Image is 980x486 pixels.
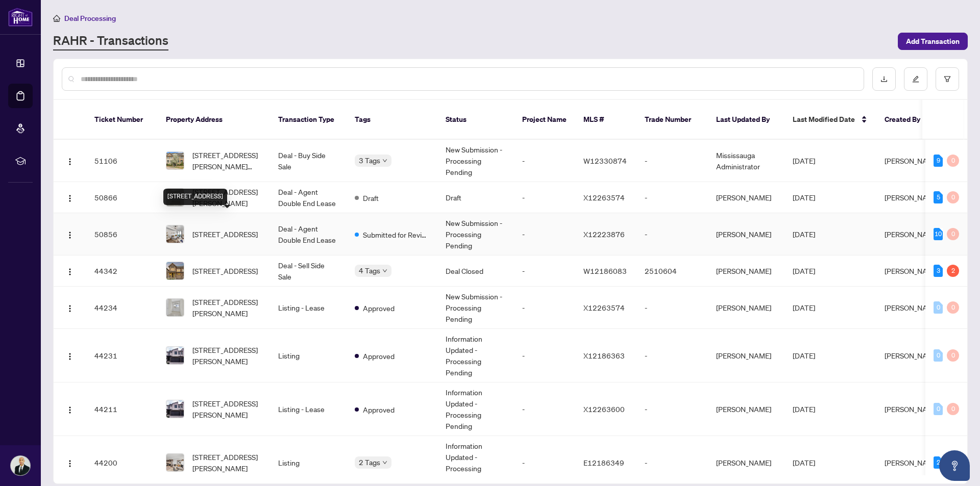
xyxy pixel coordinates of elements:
[363,192,379,203] span: Draft
[514,140,575,182] td: -
[934,349,943,362] div: 0
[86,213,158,255] td: 50856
[270,140,347,182] td: Deal - Buy Side Sale
[347,100,437,140] th: Tags
[62,299,78,316] button: Logo
[636,329,708,382] td: -
[514,100,575,140] th: Project Name
[8,8,33,27] img: logo
[62,263,78,279] button: Logo
[944,75,951,83] span: filter
[514,329,575,382] td: -
[66,352,74,361] img: Logo
[872,67,896,91] button: download
[437,213,514,255] td: New Submission - Processing Pending
[382,268,387,273] span: down
[382,158,387,163] span: down
[947,191,959,203] div: 0
[906,33,960,49] span: Add Transaction
[192,186,262,209] span: [STREET_ADDRESS][PERSON_NAME]
[708,140,785,182] td: Mississauga Administrator
[885,193,940,202] span: [PERSON_NAME]
[708,382,785,436] td: [PERSON_NAME]
[192,344,262,367] span: [STREET_ADDRESS][PERSON_NAME]
[166,400,184,418] img: thumbnail-img
[437,255,514,287] td: Deal Closed
[708,255,785,287] td: [PERSON_NAME]
[636,382,708,436] td: -
[934,301,943,314] div: 0
[363,229,429,240] span: Submitted for Review
[66,194,74,202] img: Logo
[62,347,78,364] button: Logo
[86,100,158,140] th: Ticket Number
[192,149,262,172] span: [STREET_ADDRESS][PERSON_NAME][PERSON_NAME]
[708,329,785,382] td: [PERSON_NAME]
[86,382,158,436] td: 44211
[912,75,919,83] span: edit
[514,382,575,436] td: -
[62,226,78,242] button: Logo
[636,255,708,287] td: 2510604
[793,303,815,312] span: [DATE]
[53,32,168,50] a: RAHR - Transactions
[192,296,262,319] span: [STREET_ADDRESS][PERSON_NAME]
[885,404,940,414] span: [PERSON_NAME]
[86,182,158,213] td: 50866
[936,67,959,91] button: filter
[636,287,708,329] td: -
[62,401,78,417] button: Logo
[583,303,625,312] span: X12263574
[708,287,785,329] td: [PERSON_NAME]
[64,14,116,23] span: Deal Processing
[583,156,627,165] span: W12330874
[793,266,815,275] span: [DATE]
[11,456,30,475] img: Profile Icon
[785,100,876,140] th: Last Modified Date
[166,152,184,169] img: thumbnail-img
[437,100,514,140] th: Status
[163,189,227,205] div: [STREET_ADDRESS]
[437,140,514,182] td: New Submission - Processing Pending
[166,299,184,316] img: thumbnail-img
[437,382,514,436] td: Information Updated - Processing Pending
[708,213,785,255] td: [PERSON_NAME]
[934,265,943,277] div: 3
[359,265,380,276] span: 4 Tags
[53,15,60,22] span: home
[885,303,940,312] span: [PERSON_NAME]
[793,156,815,165] span: [DATE]
[270,182,347,213] td: Deal - Agent Double End Lease
[363,350,395,362] span: Approved
[947,403,959,415] div: 0
[636,140,708,182] td: -
[359,155,380,166] span: 3 Tags
[880,75,888,83] span: download
[708,182,785,213] td: [PERSON_NAME]
[934,228,943,240] div: 10
[270,382,347,436] td: Listing - Lease
[66,304,74,313] img: Logo
[904,67,927,91] button: edit
[636,182,708,213] td: -
[437,182,514,213] td: Draft
[166,225,184,243] img: thumbnail-img
[66,268,74,276] img: Logo
[166,454,184,471] img: thumbnail-img
[437,329,514,382] td: Information Updated - Processing Pending
[166,347,184,364] img: thumbnail-img
[192,398,262,420] span: [STREET_ADDRESS][PERSON_NAME]
[947,155,959,167] div: 0
[66,158,74,166] img: Logo
[86,140,158,182] td: 51106
[876,100,938,140] th: Created By
[947,301,959,314] div: 0
[583,193,625,202] span: X12263574
[575,100,636,140] th: MLS #
[947,349,959,362] div: 0
[62,152,78,169] button: Logo
[514,287,575,329] td: -
[359,456,380,468] span: 2 Tags
[514,213,575,255] td: -
[793,229,815,239] span: [DATE]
